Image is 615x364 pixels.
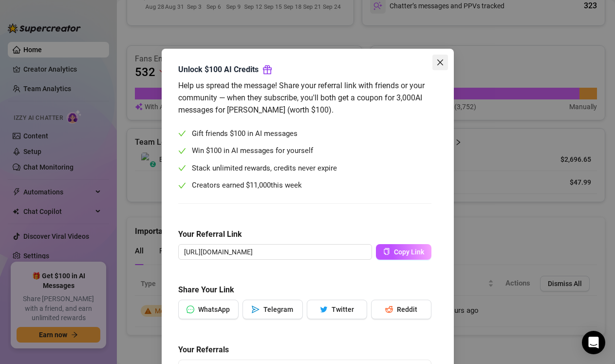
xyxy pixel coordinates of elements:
span: close [436,58,444,66]
button: Copy Link [376,244,431,260]
span: WhatsApp [198,306,230,313]
span: check [178,147,186,155]
button: redditReddit [371,300,431,319]
button: sendTelegram [242,300,303,319]
button: Close [432,55,448,70]
span: Twitter [332,306,354,313]
div: Help us spread the message! Share your referral link with friends or your community — when they s... [178,79,431,116]
h5: Your Referral Link [178,229,431,240]
span: gift [262,65,272,75]
span: Creators earned $ this week [192,180,302,192]
h5: Share Your Link [178,284,431,296]
button: messageWhatsApp [178,300,239,319]
span: twitter [320,306,328,313]
span: reddit [385,306,393,313]
div: Open Intercom Messenger [582,331,605,354]
span: check [178,164,186,172]
span: send [252,306,260,313]
span: Win $100 in AI messages for yourself [192,145,313,157]
span: Stack unlimited rewards, credits never expire [192,163,337,174]
span: copy [383,248,390,255]
span: check [178,130,186,137]
span: Telegram [263,306,293,313]
span: Gift friends $100 in AI messages [192,128,298,140]
span: Copy Link [394,248,424,256]
h5: Your Referrals [178,344,431,356]
span: message [186,306,194,313]
span: check [178,182,186,190]
button: twitterTwitter [307,300,367,319]
strong: Unlock $100 AI Credits [178,65,259,74]
span: Close [432,58,448,66]
span: Reddit [397,306,417,313]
